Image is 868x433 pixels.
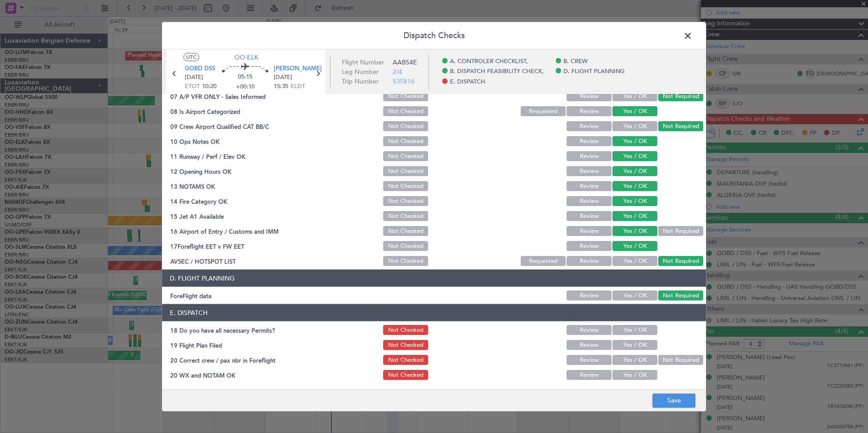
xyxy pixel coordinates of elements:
[162,22,706,49] header: Dispatch Checks
[658,121,703,131] button: Not Required
[658,256,703,266] button: Not Required
[658,91,703,101] button: Not Required
[658,355,703,365] button: Not Required
[658,290,703,300] button: Not Required
[658,226,703,236] button: Not Required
